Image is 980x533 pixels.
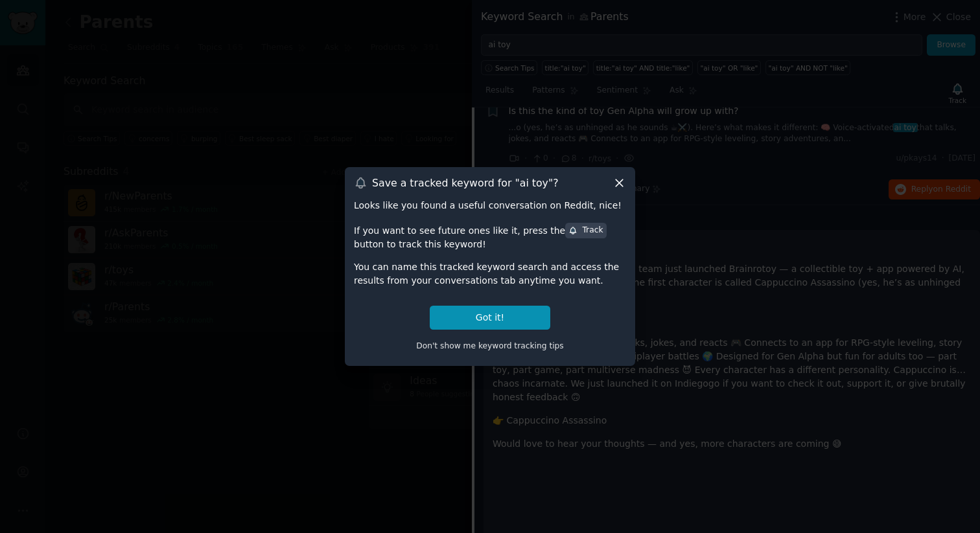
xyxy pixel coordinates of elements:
[430,306,550,330] button: Got it!
[354,260,626,288] div: You can name this tracked keyword search and access the results from your conversations tab anyti...
[416,341,564,350] span: Don't show me keyword tracking tips
[354,221,626,251] div: If you want to see future ones like it, press the button to track this keyword!
[354,199,626,212] div: Looks like you found a useful conversation on Reddit, nice!
[372,176,559,190] h3: Save a tracked keyword for " ai toy "?
[568,225,603,236] div: Track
